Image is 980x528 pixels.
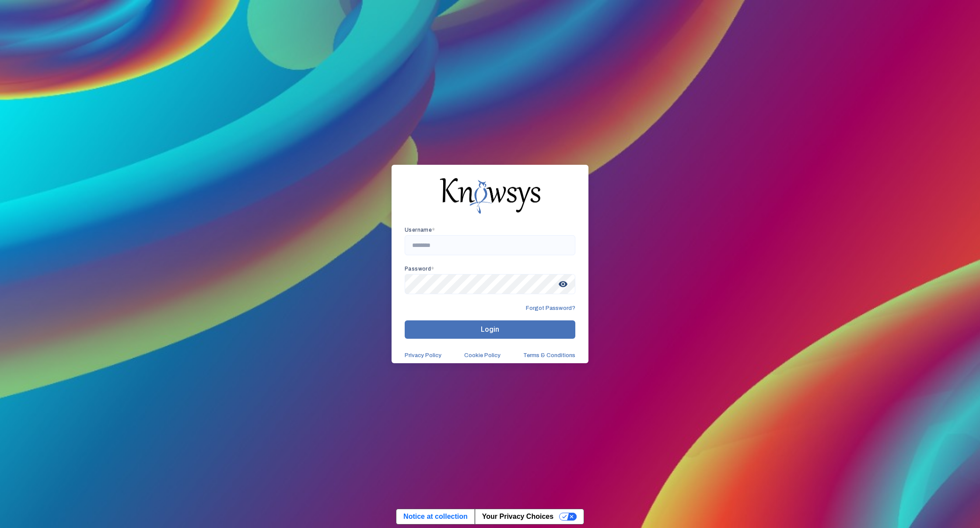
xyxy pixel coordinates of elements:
button: Login [405,320,575,339]
span: Login [481,325,499,333]
a: Cookie Policy [464,352,500,359]
a: Terms & Conditions [523,352,575,359]
button: Your Privacy Choices [475,509,584,524]
app-required-indication: Username [405,227,435,233]
img: knowsys-logo.png [440,178,540,214]
a: Notice at collection [396,509,475,524]
app-required-indication: Password [405,266,434,272]
a: Privacy Policy [405,352,441,359]
span: visibility [555,276,571,292]
span: Forgot Password? [526,305,575,312]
